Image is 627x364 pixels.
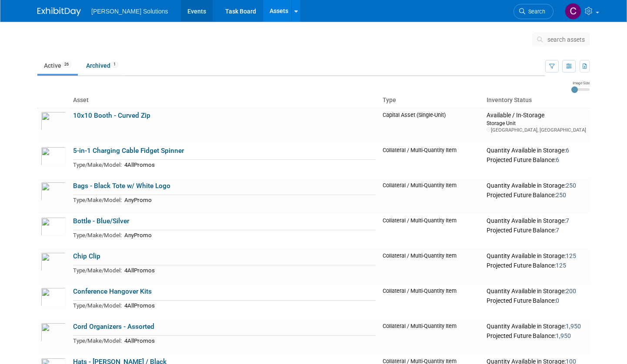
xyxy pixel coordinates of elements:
[73,323,154,331] a: Cord Organizers - Assorted
[556,192,566,199] span: 250
[73,112,150,119] a: 10x10 Booth - Curved Zip
[556,262,566,269] span: 125
[566,217,569,224] span: 7
[556,156,559,163] span: 6
[487,190,586,199] div: Projected Future Balance:
[73,160,122,170] td: Type/Make/Model:
[122,301,376,311] td: 4AllPromos
[487,147,586,155] div: Quantity Available in Storage:
[73,301,122,311] td: Type/Make/Model:
[122,230,376,240] td: AnyPromo
[37,7,81,16] img: ExhibitDay
[73,230,122,240] td: Type/Make/Model:
[73,217,129,225] a: Bottle - Blue/Silver
[556,227,559,234] span: 7
[566,147,569,154] span: 6
[566,252,576,259] span: 125
[487,119,586,127] div: Storage Unit
[122,265,376,275] td: 4AllPromos
[487,252,586,260] div: Quantity Available in Storage:
[487,323,586,331] div: Quantity Available in Storage:
[487,155,586,164] div: Projected Future Balance:
[487,225,586,235] div: Projected Future Balance:
[122,195,376,205] td: AnyPromo
[70,93,379,108] th: Asset
[487,112,586,119] div: Available / In-Storage
[73,252,100,260] a: Chip Clip
[73,288,152,295] a: Conference Hangover Kits
[487,288,586,295] div: Quantity Available in Storage:
[80,57,125,74] a: Archived1
[379,249,483,284] td: Collateral / Multi-Quantity Item
[556,297,559,304] span: 0
[379,93,483,108] th: Type
[73,182,170,190] a: Bags - Black Tote w/ White Logo
[73,336,122,346] td: Type/Make/Model:
[487,295,586,305] div: Projected Future Balance:
[566,288,576,295] span: 200
[122,160,376,170] td: 4AllPromos
[122,336,376,346] td: 4AllPromos
[565,3,581,20] img: Cameron Sigurdson
[566,323,581,330] span: 1,950
[379,214,483,249] td: Collateral / Multi-Quantity Item
[571,80,590,86] div: Image Size
[532,33,590,46] button: search assets
[73,147,184,155] a: 5-in-1 Charging Cable Fidget Spinner
[62,61,71,68] span: 26
[487,331,586,340] div: Projected Future Balance:
[379,143,483,179] td: Collateral / Multi-Quantity Item
[379,179,483,214] td: Collateral / Multi-Quantity Item
[525,8,545,15] span: Search
[91,8,168,15] span: [PERSON_NAME] Solutions
[487,260,586,270] div: Projected Future Balance:
[566,182,576,189] span: 250
[556,332,571,339] span: 1,950
[111,61,118,68] span: 1
[487,217,586,225] div: Quantity Available in Storage:
[487,127,586,133] div: [GEOGRAPHIC_DATA], [GEOGRAPHIC_DATA]
[379,319,483,354] td: Collateral / Multi-Quantity Item
[379,108,483,143] td: Capital Asset (Single-Unit)
[73,265,122,275] td: Type/Make/Model:
[487,182,586,190] div: Quantity Available in Storage:
[73,195,122,205] td: Type/Make/Model:
[547,36,585,43] span: search assets
[379,284,483,319] td: Collateral / Multi-Quantity Item
[514,4,554,19] a: Search
[37,57,78,74] a: Active26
